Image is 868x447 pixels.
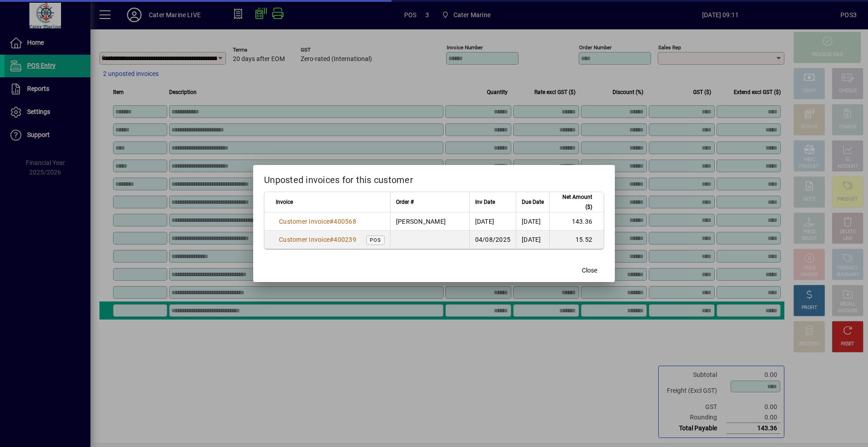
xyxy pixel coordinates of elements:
[396,197,414,207] span: Order #
[253,165,615,191] h2: Unposted invoices for this customer
[516,231,549,249] td: [DATE]
[522,197,544,207] span: Due Date
[279,236,330,243] span: Customer Invoice
[276,197,293,207] span: Invoice
[334,218,356,225] span: 400568
[516,212,549,231] td: [DATE]
[276,216,359,226] a: Customer Invoice#400568
[396,218,446,225] span: [PERSON_NAME]
[370,237,381,243] span: POS
[469,231,516,249] td: 04/08/2025
[582,266,597,275] span: Close
[279,218,330,225] span: Customer Invoice
[549,231,604,249] td: 15.52
[555,192,592,212] span: Net Amount ($)
[334,236,356,243] span: 400239
[549,212,604,231] td: 143.36
[475,197,495,207] span: Inv Date
[575,262,604,278] button: Close
[330,236,334,243] span: #
[276,235,359,245] a: Customer Invoice#400239
[330,218,334,225] span: #
[469,212,516,231] td: [DATE]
